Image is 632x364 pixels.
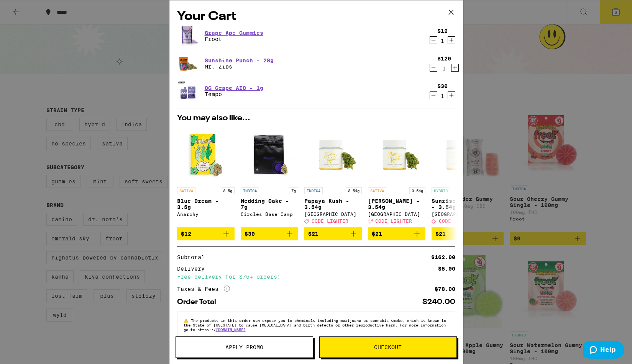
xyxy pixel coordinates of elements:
div: 1 [437,38,448,44]
p: Mr. Zips [205,64,274,70]
button: Increment [448,91,455,99]
p: 3.54g [409,187,425,194]
div: [GEOGRAPHIC_DATA] [432,212,489,217]
p: HYBRID [432,187,450,194]
span: The products in this order can expose you to chemicals including marijuana or cannabis smoke, whi... [184,318,446,332]
button: Add to bag [368,227,425,240]
button: Add to bag [304,227,362,240]
span: $12 [181,231,191,237]
button: Increment [448,36,455,44]
a: Open page for Blue Dream - 3.5g from Anarchy [177,126,235,227]
span: CODE LIGHTER [312,219,348,224]
button: Checkout [319,336,457,358]
div: $120 [437,55,451,62]
a: Grape Ape Gummies [205,30,263,36]
div: $240.00 [422,299,455,305]
img: Mr. Zips - Sunshine Punch - 28g [177,55,199,72]
div: Circles Base Camp [241,212,298,217]
div: Subtotal [177,255,210,260]
div: $12 [437,28,448,34]
img: Tempo - OG Grape AIO - 1g [177,80,199,102]
img: Stone Road - Papaya Kush - 3.54g [304,126,362,183]
p: Papaya Kush - 3.54g [304,198,362,210]
img: Stone Road - Sunrise Sherbet - 3.54g [432,126,489,183]
p: INDICA [241,187,259,194]
button: Add to bag [432,227,489,240]
p: 7g [289,187,298,194]
div: $78.00 [435,286,455,292]
div: Taxes & Fees [177,286,230,292]
button: Add to bag [241,227,298,240]
div: Anarchy [177,212,235,217]
div: $162.00 [431,255,455,260]
p: Froot [205,36,263,42]
p: Tempo [205,91,263,97]
img: Froot - Grape Ape Gummies [177,26,199,47]
div: $5.00 [438,266,455,271]
button: Apply Promo [176,336,313,358]
div: 1 [437,93,448,99]
button: Decrement [430,64,437,72]
a: Open page for Sunrise Sherbet - 3.54g from Stone Road [432,126,489,227]
h2: Your Cart [177,8,455,25]
button: Increment [451,64,459,72]
p: Wedding Cake - 7g [241,198,298,210]
div: 1 [437,65,451,72]
iframe: Opens a widget where you can find more information [583,341,624,360]
p: SATIVA [368,187,386,194]
span: Checkout [374,344,402,350]
span: $30 [245,231,255,237]
a: Open page for Wedding Cake - 7g from Circles Base Camp [241,126,298,227]
img: Stone Road - Lemon Jack - 3.54g [368,126,425,183]
p: Sunrise Sherbet - 3.54g [432,198,489,210]
span: $21 [308,231,318,237]
div: Delivery [177,266,210,271]
div: [GEOGRAPHIC_DATA] [368,212,425,217]
img: Circles Base Camp - Wedding Cake - 7g [241,126,298,183]
a: Open page for Lemon Jack - 3.54g from Stone Road [368,126,425,227]
a: Sunshine Punch - 28g [205,57,274,64]
div: [GEOGRAPHIC_DATA] [304,212,362,217]
span: ⚠️ [184,318,191,323]
div: $30 [437,83,448,89]
div: Order Total [177,299,222,305]
button: Decrement [430,91,437,99]
p: INDICA [304,187,323,194]
a: OG Grape AIO - 1g [205,85,263,91]
div: Free delivery for $75+ orders! [177,274,455,279]
span: $21 [435,231,446,237]
span: Apply Promo [225,344,263,350]
span: CODE LIGHTER [439,219,476,224]
a: [DOMAIN_NAME] [216,327,246,332]
a: Open page for Papaya Kush - 3.54g from Stone Road [304,126,362,227]
span: CODE LIGHTER [375,219,412,224]
button: Add to bag [177,227,235,240]
p: 3.54g [346,187,362,194]
h2: You may also like... [177,114,455,122]
p: Blue Dream - 3.5g [177,198,235,210]
span: $21 [372,231,382,237]
img: Anarchy - Blue Dream - 3.5g [177,126,235,183]
button: Decrement [430,36,437,44]
p: 3.5g [221,187,235,194]
p: [PERSON_NAME] - 3.54g [368,198,425,210]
